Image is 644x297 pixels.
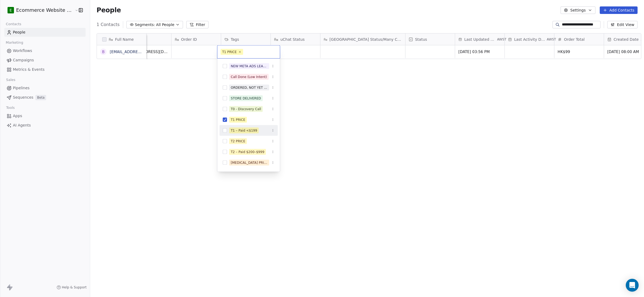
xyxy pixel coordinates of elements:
div: Call Done (Low Intent) [231,75,267,79]
div: T0 - Discovery Call [231,107,261,112]
div: T1 PRICE [231,117,245,122]
div: T2 PRICE [231,139,245,144]
div: [MEDICAL_DATA] PRICE [231,160,268,165]
div: NEW META ADS LEADS [231,64,268,69]
div: T1 PRICE [222,50,237,54]
div: T1 – Paid <$199 [231,128,257,133]
div: ORDERED, NOT YET BOOKED [231,85,268,90]
div: STORE DELIVERED [231,96,261,101]
div: T2 – Paid $200–$999 [231,150,264,154]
